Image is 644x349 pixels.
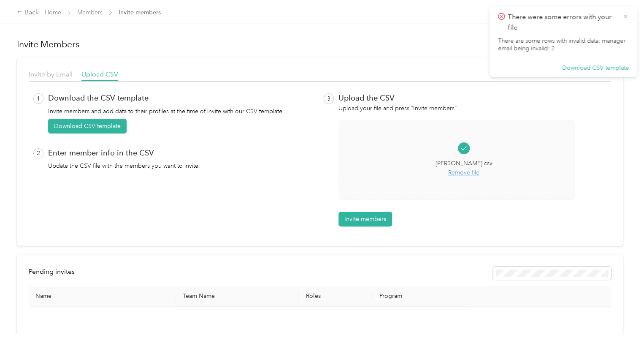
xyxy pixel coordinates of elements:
[45,9,61,16] a: Home
[29,267,611,280] div: info-bar
[324,93,334,104] p: 3
[338,104,457,113] p: Upload your file and press “Invite members”.
[48,161,200,170] p: Update the CSV file with the members you want to invite.
[33,148,44,159] p: 2
[373,286,471,307] th: Program
[508,12,616,33] p: There were some errors with your file
[339,120,589,199] span: [PERSON_NAME].csvRemove file
[338,212,392,226] button: Invite members
[33,93,44,104] p: 1
[48,119,127,134] button: Download CSV template
[29,267,81,280] div: left-menu
[77,9,103,16] a: Members
[81,70,118,78] span: Upload CSV
[48,148,154,157] p: Enter member info in the CSV
[435,159,492,168] p: [PERSON_NAME].csv
[493,267,611,280] div: Resend all invitations
[17,38,623,50] h1: Invite Members
[176,286,299,307] th: Team Name
[338,93,395,102] p: Upload the CSV
[29,70,73,78] span: Invite by Email
[299,286,373,307] th: Roles
[48,93,149,102] p: Download the CSV template
[48,107,284,116] p: Invite members and add data to their profiles at the time of invite with our CSV template.
[597,302,644,349] iframe: Everlance-gr Chat Button Frame
[29,286,176,307] th: Name
[498,37,629,52] p: There are some rows with invalid data: manager email being invalid: 2
[435,168,492,177] span: Remove file
[17,8,39,18] div: Back
[119,8,161,17] span: Invite members
[29,267,75,275] span: Pending invites
[562,64,629,72] button: Download CSV template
